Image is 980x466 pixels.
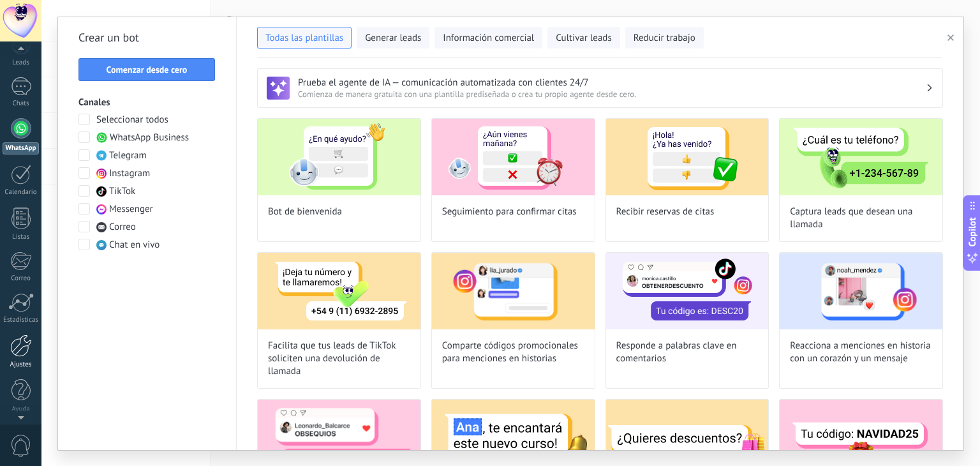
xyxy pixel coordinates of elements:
span: Información comercial [443,32,534,45]
span: Todas las plantillas [265,32,343,45]
h3: Canales [78,96,216,109]
div: Calendario [3,188,40,197]
button: Reducir trabajo [625,27,704,49]
span: WhatsApp Business [110,132,189,144]
div: Listas [3,233,40,241]
span: Captura leads que desean una llamada [790,206,932,231]
div: Leads [3,59,40,67]
span: Telegram [109,149,147,162]
span: TikTok [109,185,135,198]
div: Ajustes [3,361,40,369]
span: Comenzar desde cero [107,65,188,74]
div: WhatsApp [3,142,39,154]
span: Correo [109,221,136,234]
span: Comienza de manera gratuita con una plantilla prediseñada o crea tu propio agente desde cero. [298,89,926,100]
span: Facilita que tus leads de TikTok soliciten una devolución de llamada [268,340,410,378]
div: Chats [3,100,40,108]
h2: Crear un bot [78,27,216,48]
img: Captura leads que desean una llamada [780,119,942,195]
button: Generar leads [357,27,429,49]
img: Comparte códigos promocionales para menciones en historias [432,253,595,329]
span: Seleccionar todos [96,114,168,126]
span: Comparte códigos promocionales para menciones en historias [442,340,584,365]
img: Facilita que tus leads de TikTok soliciten una devolución de llamada [258,253,420,329]
button: Cultivar leads [547,27,620,49]
span: Copilot [966,218,979,247]
button: Información comercial [434,27,542,49]
div: Correo [3,274,40,283]
img: Seguimiento para confirmar citas [432,119,595,195]
img: Reacciona a menciones en historia con un corazón y un mensaje [780,253,942,329]
span: Seguimiento para confirmar citas [442,206,577,218]
span: Generar leads [365,32,421,45]
span: Messenger [109,203,153,216]
img: Recibir reservas de citas [606,119,769,195]
span: Instagram [109,167,150,180]
span: Bot de bienvenida [268,206,342,218]
button: Comenzar desde cero [78,58,215,81]
span: Chat en vivo [109,239,160,252]
span: Reducir trabajo [634,32,695,45]
div: Estadísticas [3,316,40,324]
img: Responde a palabras clave en comentarios [606,253,769,329]
img: Bot de bienvenida [258,119,420,195]
span: Recibir reservas de citas [616,206,715,218]
h3: Prueba el agente de IA — comunicación automatizada con clientes 24/7 [298,77,926,89]
button: Todas las plantillas [257,27,352,49]
span: Reacciona a menciones en historia con un corazón y un mensaje [790,340,932,365]
span: Cultivar leads [556,32,611,45]
span: Responde a palabras clave en comentarios [616,340,759,365]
